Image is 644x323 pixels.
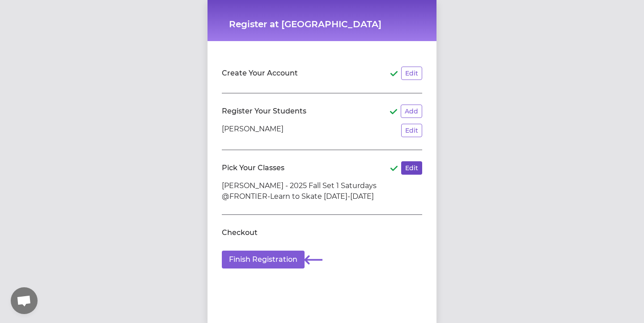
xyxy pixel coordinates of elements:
button: Edit [401,67,422,80]
h2: Pick Your Classes [222,163,284,173]
button: Edit [401,124,422,137]
button: Add [401,105,422,118]
li: [PERSON_NAME] - 2025 Fall Set 1 Saturdays @FRONTIER-Learn to Skate [DATE]-[DATE] [222,180,422,202]
a: Open chat [11,287,38,314]
button: Edit [401,161,422,175]
h1: Register at [GEOGRAPHIC_DATA] [229,18,415,30]
button: Finish Registration [222,251,305,268]
h2: Create Your Account [222,68,298,79]
p: [PERSON_NAME] [222,124,284,137]
h2: Register Your Students [222,106,306,117]
h2: Checkout [222,227,258,238]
